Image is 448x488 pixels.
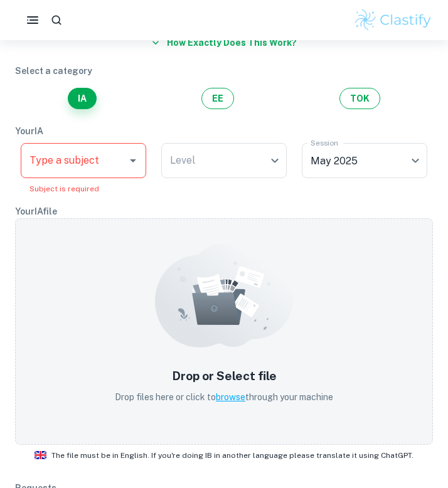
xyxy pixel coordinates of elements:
p: Subject is required [29,183,137,194]
label: Session [311,137,338,148]
h5: Drop or Select file [115,367,333,385]
p: Your IA [15,124,433,138]
span: browse [216,392,245,402]
p: Your IA file [15,204,433,218]
button: IA [68,88,97,109]
img: Clastify logo [353,8,433,33]
span: The file must be in English. If you're doing IB in another language please translate it using Cha... [51,450,413,461]
button: How exactly does this work? [147,31,302,54]
div: May 2025 [302,143,427,178]
p: Select a category [15,64,433,78]
button: TOK [339,88,380,109]
button: EE [201,88,234,109]
button: Open [124,152,142,169]
p: Drop files here or click to through your machine [115,390,333,404]
img: ic_flag_en.svg [35,451,46,459]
